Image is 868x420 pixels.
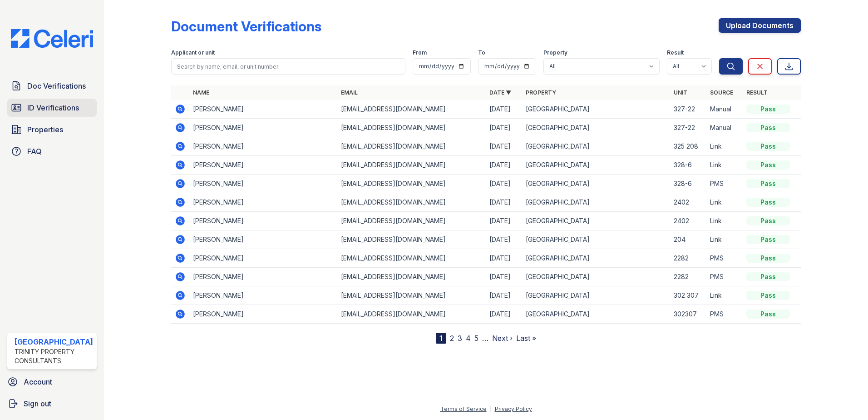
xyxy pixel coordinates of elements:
td: [EMAIL_ADDRESS][DOMAIN_NAME] [337,212,486,230]
a: ID Verifications [7,99,97,117]
a: 4 [466,334,471,343]
a: Next › [492,334,513,343]
td: [EMAIL_ADDRESS][DOMAIN_NAME] [337,305,486,324]
td: [GEOGRAPHIC_DATA] [522,249,671,268]
div: Pass [746,123,790,132]
div: Trinity Property Consultants [15,347,93,365]
label: Result [667,49,684,56]
td: [GEOGRAPHIC_DATA] [522,286,671,305]
td: [DATE] [486,137,522,156]
td: [PERSON_NAME] [189,268,338,286]
td: [GEOGRAPHIC_DATA] [522,268,671,286]
span: … [482,333,488,344]
a: Date ▼ [489,89,511,96]
td: [DATE] [486,305,522,324]
a: Doc Verifications [7,77,97,95]
a: 3 [458,334,462,343]
div: Pass [746,142,790,151]
td: Manual [706,100,743,119]
td: [GEOGRAPHIC_DATA] [522,305,671,324]
td: [GEOGRAPHIC_DATA] [522,119,671,137]
a: Sign out [4,395,100,413]
td: [PERSON_NAME] [189,230,338,249]
td: Link [706,193,743,212]
td: [DATE] [486,268,522,286]
td: [EMAIL_ADDRESS][DOMAIN_NAME] [337,119,486,137]
td: [DATE] [486,286,522,305]
td: [PERSON_NAME] [189,212,338,230]
div: Pass [746,216,790,225]
td: PMS [706,305,743,324]
td: [DATE] [486,156,522,175]
span: Doc Verifications [27,80,86,91]
td: Link [706,137,743,156]
td: Link [706,286,743,305]
td: Link [706,212,743,230]
td: PMS [706,175,743,193]
label: Applicant or unit [171,49,215,56]
td: [PERSON_NAME] [189,286,338,305]
div: [GEOGRAPHIC_DATA] [15,336,93,347]
td: [PERSON_NAME] [189,249,338,268]
td: 2282 [670,249,706,268]
td: [DATE] [486,193,522,212]
td: [DATE] [486,249,522,268]
td: Link [706,156,743,175]
span: Account [24,376,52,387]
td: [GEOGRAPHIC_DATA] [522,156,671,175]
a: Last » [516,334,536,343]
div: | [490,405,492,412]
td: [EMAIL_ADDRESS][DOMAIN_NAME] [337,137,486,156]
div: Pass [746,272,790,281]
a: Source [710,89,733,96]
label: Property [543,49,567,56]
td: [DATE] [486,119,522,137]
div: Pass [746,198,790,207]
td: 2282 [670,268,706,286]
td: 328-6 [670,156,706,175]
td: [GEOGRAPHIC_DATA] [522,212,671,230]
td: [GEOGRAPHIC_DATA] [522,100,671,119]
input: Search by name, email, or unit number [171,58,406,75]
td: [PERSON_NAME] [189,175,338,193]
a: FAQ [7,142,97,160]
label: To [478,49,485,56]
label: From [413,49,427,56]
img: CE_Logo_Blue-a8612792a0a2168367f1c8372b55b34899dd931a85d93a1a3d3e32e68fde9ad4.png [4,29,100,48]
a: Terms of Service [440,405,487,412]
div: 1 [436,333,446,344]
td: PMS [706,249,743,268]
td: [GEOGRAPHIC_DATA] [522,193,671,212]
div: Pass [746,235,790,244]
td: [PERSON_NAME] [189,193,338,212]
td: Link [706,230,743,249]
a: 2 [450,334,454,343]
td: [EMAIL_ADDRESS][DOMAIN_NAME] [337,268,486,286]
td: [GEOGRAPHIC_DATA] [522,230,671,249]
td: [GEOGRAPHIC_DATA] [522,137,671,156]
a: Upload Documents [719,18,801,33]
td: [EMAIL_ADDRESS][DOMAIN_NAME] [337,156,486,175]
td: [GEOGRAPHIC_DATA] [522,175,671,193]
td: [DATE] [486,212,522,230]
div: Pass [746,179,790,188]
a: Privacy Policy [495,405,532,412]
a: Name [193,89,209,96]
a: Result [746,89,768,96]
td: 2402 [670,193,706,212]
td: 328-6 [670,175,706,193]
td: [PERSON_NAME] [189,156,338,175]
span: FAQ [27,146,42,157]
td: 327-22 [670,100,706,119]
a: 5 [474,334,478,343]
td: [EMAIL_ADDRESS][DOMAIN_NAME] [337,100,486,119]
td: [DATE] [486,230,522,249]
a: Account [4,373,100,391]
td: [EMAIL_ADDRESS][DOMAIN_NAME] [337,249,486,268]
td: 204 [670,230,706,249]
td: 2402 [670,212,706,230]
div: Pass [746,105,790,114]
div: Pass [746,310,790,319]
td: [EMAIL_ADDRESS][DOMAIN_NAME] [337,230,486,249]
